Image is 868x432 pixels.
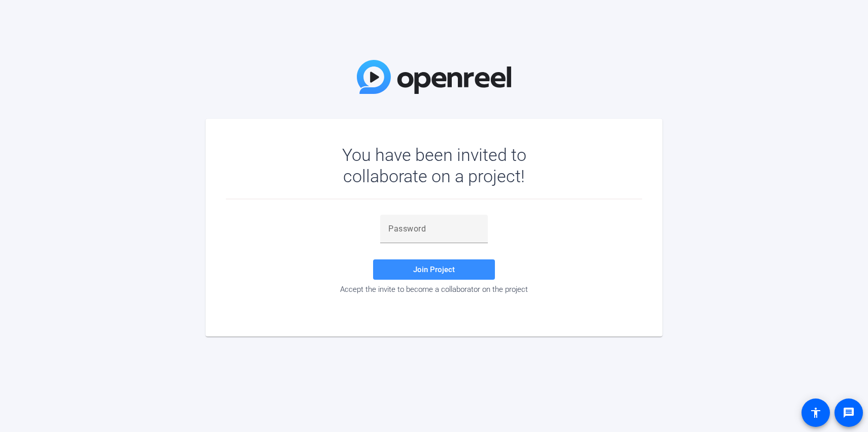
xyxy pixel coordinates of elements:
[313,144,556,187] div: You have been invited to collaborate on a project!
[388,223,480,235] input: Password
[357,60,511,94] img: OpenReel Logo
[373,259,495,280] button: Join Project
[810,407,822,419] mat-icon: accessibility
[843,407,855,419] mat-icon: message
[226,285,642,294] div: Accept the invite to become a collaborator on the project
[413,265,455,274] span: Join Project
